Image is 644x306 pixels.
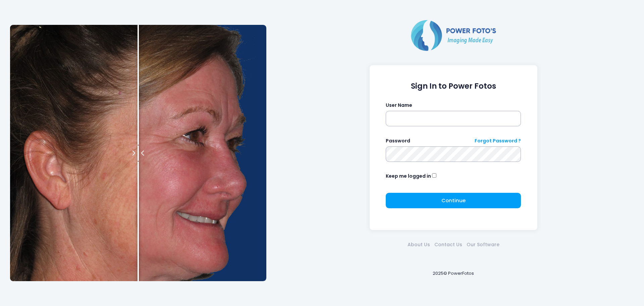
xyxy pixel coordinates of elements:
label: User Name [386,102,412,109]
a: About Us [405,241,432,248]
label: Keep me logged in [386,173,431,180]
div: 2025© PowerFotos [273,259,634,288]
a: Forgot Password ? [475,137,521,144]
h1: Sign In to Power Fotos [386,82,521,91]
span: Continue [441,197,466,204]
a: Our Software [464,241,501,248]
label: Password [386,137,410,144]
img: Logo [408,18,499,52]
a: Contact Us [432,241,464,248]
button: Continue [386,193,521,208]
